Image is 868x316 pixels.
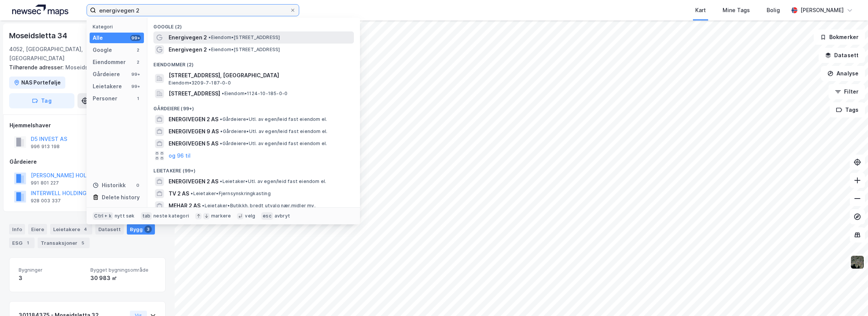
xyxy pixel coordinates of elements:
[211,213,231,219] div: markere
[130,71,141,77] div: 99+
[147,162,360,175] div: Leietakere (99+)
[191,191,270,197] span: Leietaker • Fjernsynskringkasting
[202,203,315,209] span: Leietaker • Butikkh. bredt utvalg nær.midler mv.
[135,182,141,188] div: 0
[208,34,211,40] span: •
[169,33,207,42] span: Energivegen 2
[819,48,865,63] button: Datasett
[127,224,155,235] div: Bygg
[169,115,218,124] span: ENERGIVEGEN 2 AS
[220,141,327,147] span: Gårdeiere • Utl. av egen/leid fast eiendom el.
[220,128,223,134] span: •
[261,212,273,220] div: esc
[135,47,141,53] div: 2
[153,213,189,219] div: neste kategori
[222,91,224,96] span: •
[9,157,165,166] div: Gårdeiere
[275,213,290,219] div: avbryt
[169,189,189,198] span: TV 2 AS
[93,33,103,42] div: Alle
[9,238,35,248] div: ESG
[141,212,152,220] div: tab
[850,255,865,269] img: 9k=
[829,84,865,99] button: Filter
[821,66,865,81] button: Analyse
[93,94,117,103] div: Personer
[135,59,141,65] div: 2
[90,274,156,283] div: 30 983 ㎡
[12,5,68,16] img: logo.a4113a55bc3d86da70a041830d287a7e.svg
[31,180,59,186] div: 991 801 227
[147,18,360,31] div: Google (2)
[169,71,351,80] span: [STREET_ADDRESS], [GEOGRAPHIC_DATA]
[93,58,126,67] div: Eiendommer
[50,224,92,235] div: Leietakere
[9,64,65,70] span: Tilhørende adresser:
[130,83,141,89] div: 99+
[830,280,868,316] div: Kontrollprogram for chat
[38,238,90,248] div: Transaksjoner
[723,6,750,15] div: Mine Tags
[21,78,61,87] div: NAS Portefølje
[169,201,200,210] span: MEHAR 2 AS
[767,6,780,15] div: Bolig
[220,116,327,122] span: Gårdeiere • Utl. av egen/leid fast eiendom el.
[220,116,222,122] span: •
[9,45,133,63] div: 4052, [GEOGRAPHIC_DATA], [GEOGRAPHIC_DATA]
[9,93,74,108] button: Tag
[220,141,222,146] span: •
[147,56,360,69] div: Eiendommer (2)
[169,177,218,186] span: ENERGIVEGEN 2 AS
[79,239,87,247] div: 5
[24,239,32,247] div: 1
[169,89,220,98] span: [STREET_ADDRESS]
[93,70,120,79] div: Gårdeiere
[135,95,141,102] div: 1
[169,139,218,148] span: ENERGIVEGEN 5 AS
[130,35,141,41] div: 99+
[220,128,327,135] span: Gårdeiere • Utl. av egen/leid fast eiendom el.
[28,224,47,235] div: Eiere
[208,47,280,53] span: Eiendom • [STREET_ADDRESS]
[115,213,135,219] div: nytt søk
[191,191,193,196] span: •
[31,144,60,150] div: 996 913 198
[93,82,122,91] div: Leietakere
[102,193,140,202] div: Delete history
[830,102,865,117] button: Tags
[90,267,156,273] span: Bygget bygningsområde
[208,34,280,41] span: Eiendom • [STREET_ADDRESS]
[245,213,255,219] div: velg
[169,127,219,136] span: ENERGIVEGEN 9 AS
[202,203,204,208] span: •
[220,178,326,185] span: Leietaker • Utl. av egen/leid fast eiendom el.
[147,100,360,113] div: Gårdeiere (99+)
[95,224,124,235] div: Datasett
[222,91,287,97] span: Eiendom • 1124-10-185-0-0
[9,224,25,235] div: Info
[96,5,290,16] input: Søk på adresse, matrikkel, gårdeiere, leietakere eller personer
[19,274,84,283] div: 3
[93,45,112,55] div: Google
[220,178,222,184] span: •
[208,47,211,52] span: •
[830,280,868,316] iframe: Chat Widget
[93,24,144,30] div: Kategori
[814,30,865,45] button: Bokmerker
[19,267,84,273] span: Bygninger
[82,225,89,233] div: 4
[9,121,165,130] div: Hjemmelshaver
[169,80,230,86] span: Eiendom • 3209-7-187-0-0
[800,6,844,15] div: [PERSON_NAME]
[144,225,152,233] div: 3
[31,198,61,204] div: 928 003 337
[93,212,113,220] div: Ctrl + k
[9,63,159,72] div: Moseidsletta 32
[695,6,706,15] div: Kart
[93,181,126,190] div: Historikk
[169,45,207,54] span: Energivegen 2
[169,151,191,160] button: og 96 til
[9,30,69,42] div: Moseidsletta 34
